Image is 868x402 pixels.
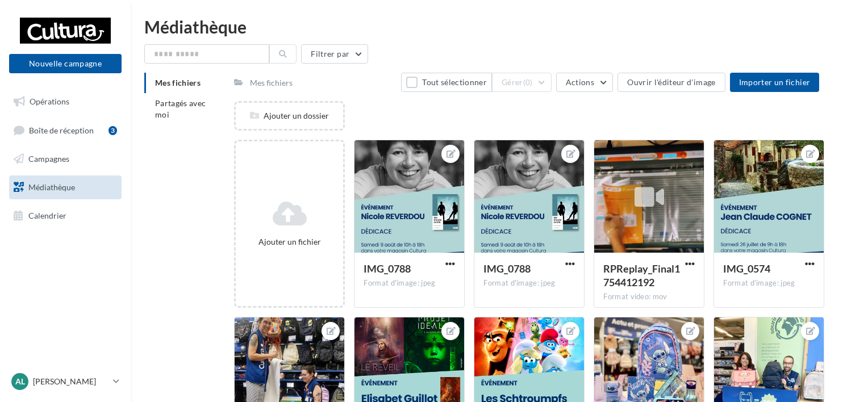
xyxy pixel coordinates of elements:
[364,262,411,275] span: IMG_0788
[492,73,552,92] button: Gérer(0)
[15,376,25,387] span: Al
[144,18,854,35] div: Médiathèque
[108,126,117,135] div: 3
[364,278,455,288] div: Format d'image: jpeg
[28,154,69,164] span: Campagnes
[301,44,368,64] button: Filtrer par
[28,210,66,220] span: Calendrier
[566,77,594,87] span: Actions
[30,97,69,106] span: Opérations
[603,292,695,302] div: Format video: mov
[617,73,725,92] button: Ouvrir l'éditeur d'image
[155,98,206,119] span: Partagés avec moi
[240,236,339,248] div: Ajouter un fichier
[9,54,122,73] button: Nouvelle campagne
[7,204,124,228] a: Calendrier
[483,278,575,288] div: Format d'image: jpeg
[7,147,124,171] a: Campagnes
[603,262,680,288] span: RPReplay_Final1754412192
[739,77,811,87] span: Importer un fichier
[723,262,770,275] span: IMG_0574
[7,90,124,114] a: Opérations
[483,262,531,275] span: IMG_0788
[236,110,343,122] div: Ajouter un dossier
[29,125,94,135] span: Boîte de réception
[9,371,122,392] a: Al [PERSON_NAME]
[723,278,815,288] div: Format d'image: jpeg
[730,73,820,92] button: Importer un fichier
[523,78,533,87] span: (0)
[28,182,75,192] span: Médiathèque
[556,73,613,92] button: Actions
[33,376,108,387] p: [PERSON_NAME]
[250,77,293,89] div: Mes fichiers
[401,73,492,92] button: Tout sélectionner
[7,175,124,199] a: Médiathèque
[155,78,201,87] span: Mes fichiers
[7,118,124,143] a: Boîte de réception3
